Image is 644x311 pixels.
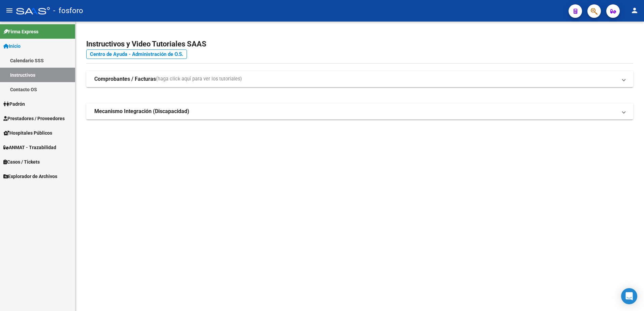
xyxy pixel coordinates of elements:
span: Padrón [3,100,25,108]
span: ANMAT - Trazabilidad [3,144,56,151]
span: Casos / Tickets [3,158,40,166]
span: Firma Express [3,28,38,35]
span: - fosforo [53,3,83,18]
strong: Mecanismo Integración (Discapacidad) [94,108,189,115]
span: (haga click aquí para ver los tutoriales) [156,75,242,83]
mat-icon: menu [5,6,13,14]
div: Open Intercom Messenger [621,288,637,304]
span: Hospitales Públicos [3,129,52,137]
a: Centro de Ayuda - Administración de O.S. [86,49,187,59]
strong: Comprobantes / Facturas [94,75,156,83]
mat-expansion-panel-header: Mecanismo Integración (Discapacidad) [86,103,633,119]
mat-expansion-panel-header: Comprobantes / Facturas(haga click aquí para ver los tutoriales) [86,71,633,87]
mat-icon: person [631,6,639,14]
span: Prestadores / Proveedores [3,115,65,122]
span: Inicio [3,42,21,50]
span: Explorador de Archivos [3,173,57,180]
h2: Instructivos y Video Tutoriales SAAS [86,38,633,50]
